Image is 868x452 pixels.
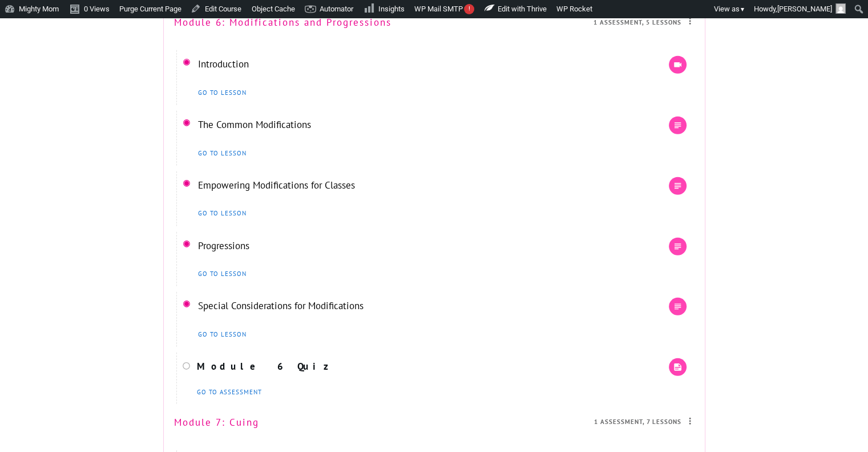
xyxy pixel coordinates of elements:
a: go to lesson [195,267,249,281]
span: go to lesson [198,270,247,278]
a: Special Considerations for Modifications [198,299,364,312]
a: Module 6: Modifications and Progressions [174,16,391,29]
a: Progressions [198,239,249,252]
a: Go to assessment [194,386,265,398]
span: go to lesson [198,149,247,157]
span: go to lesson [198,89,247,97]
a: go to lesson [195,327,249,341]
a: go to lesson [195,206,249,220]
span: 1 Assessment, 5 Lessons [594,18,681,26]
a: Module 7: Cuing [174,416,259,429]
span: [PERSON_NAME] [777,5,832,13]
a: Empowering Modifications for Classes [198,179,355,191]
a: Module 6 Quiz [197,360,330,373]
a: Introduction [198,58,249,70]
span: Insights [378,5,405,13]
span: go to lesson [198,330,247,338]
span: go to lesson [198,209,247,217]
span: ! [464,4,474,14]
a: go to lesson [195,146,249,160]
span: ▼ [740,6,745,13]
span: 1 Assessment, 7 Lessons [594,418,681,426]
a: The Common Modifications [198,118,311,131]
a: go to lesson [195,86,249,99]
span: Go to assessment [197,389,262,395]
